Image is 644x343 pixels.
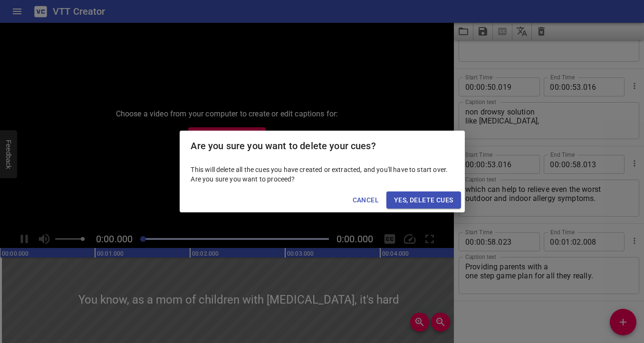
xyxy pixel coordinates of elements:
span: Cancel [353,194,379,206]
div: This will delete all the cues you have created or extracted, and you'll have to start over. Are y... [180,161,465,188]
button: Cancel [349,191,383,209]
button: Yes, Delete Cues [386,191,461,209]
span: Yes, Delete Cues [394,194,453,206]
h2: Are you sure you want to delete your cues? [191,138,453,153]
